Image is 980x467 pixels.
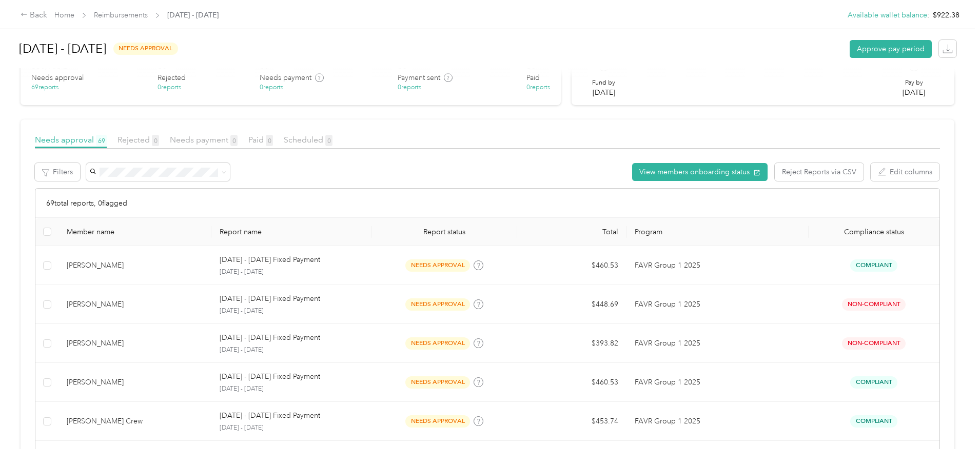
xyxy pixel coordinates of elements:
[405,415,470,427] span: needs approval
[35,135,107,145] span: Needs approval
[632,163,768,181] button: View members onboarding status
[284,135,332,145] span: Scheduled
[850,415,897,427] span: Compliant
[19,36,106,61] h1: [DATE] - [DATE]
[525,228,618,236] div: Total
[526,83,550,92] div: 0 reports
[31,83,58,92] div: 69 reports
[517,402,626,441] td: $453.74
[211,218,371,246] th: Report name
[248,135,273,145] span: Paid
[35,189,939,218] div: 69 total reports, 0 flagged
[220,384,363,394] p: [DATE] - [DATE]
[113,43,178,54] span: needs approval
[626,363,809,402] td: FAVR Group 1 2025
[266,135,273,146] span: 0
[220,371,320,382] p: [DATE] - [DATE] Fixed Payment
[58,218,211,246] th: Member name
[405,337,470,349] span: needs approval
[517,324,626,363] td: $393.82
[35,163,80,181] button: Filters
[842,337,906,349] span: Non-Compliant
[775,163,864,181] button: Reject Reports via CSV
[167,10,219,21] span: [DATE] - [DATE]
[626,218,809,246] th: Program
[54,11,74,19] a: Home
[626,285,809,324] td: FAVR Group 1 2025
[635,299,800,310] p: FAVR Group 1 2025
[94,11,148,19] a: Reimbursements
[230,135,238,146] span: 0
[626,246,809,285] td: FAVR Group 1 2025
[923,410,980,467] iframe: Everlance-gr Chat Button Frame
[848,10,927,21] button: Available wallet balance
[67,338,203,349] div: [PERSON_NAME]
[260,83,283,92] div: 0 reports
[96,135,107,146] span: 69
[67,377,203,388] div: [PERSON_NAME]
[817,228,931,236] span: Compliance status
[405,376,470,388] span: needs approval
[220,332,320,343] p: [DATE] - [DATE] Fixed Payment
[635,416,800,427] p: FAVR Group 1 2025
[635,377,800,388] p: FAVR Group 1 2025
[626,324,809,363] td: FAVR Group 1 2025
[635,260,800,271] p: FAVR Group 1 2025
[933,10,959,21] span: $922.38
[592,87,615,98] p: [DATE]
[220,423,363,433] p: [DATE] - [DATE]
[626,402,809,441] td: FAVR Group 1 2025
[220,293,320,304] p: [DATE] - [DATE] Fixed Payment
[380,228,509,236] span: Report status
[635,338,800,349] p: FAVR Group 1 2025
[158,83,181,92] div: 0 reports
[21,9,47,22] div: Back
[220,346,363,355] p: [DATE] - [DATE]
[220,307,363,316] p: [DATE] - [DATE]
[517,285,626,324] td: $448.69
[517,246,626,285] td: $460.53
[517,363,626,402] td: $460.53
[152,135,159,146] span: 0
[871,163,939,181] button: Edit columns
[325,135,332,146] span: 0
[67,299,203,310] div: [PERSON_NAME]
[842,298,906,310] span: Non-Compliant
[67,416,203,427] div: [PERSON_NAME] Crew
[850,376,897,388] span: Compliant
[850,40,932,58] button: Approve pay period
[67,228,203,236] div: Member name
[117,135,159,145] span: Rejected
[405,259,470,271] span: needs approval
[927,10,929,21] span: :
[220,254,320,266] p: [DATE] - [DATE] Fixed Payment
[592,78,615,88] p: Fund by
[903,78,925,88] p: Pay by
[220,410,320,421] p: [DATE] - [DATE] Fixed Payment
[220,268,363,277] p: [DATE] - [DATE]
[850,259,897,271] span: Compliant
[67,260,203,271] div: [PERSON_NAME]
[405,298,470,310] span: needs approval
[398,83,421,92] div: 0 reports
[903,87,925,98] p: [DATE]
[170,135,238,145] span: Needs payment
